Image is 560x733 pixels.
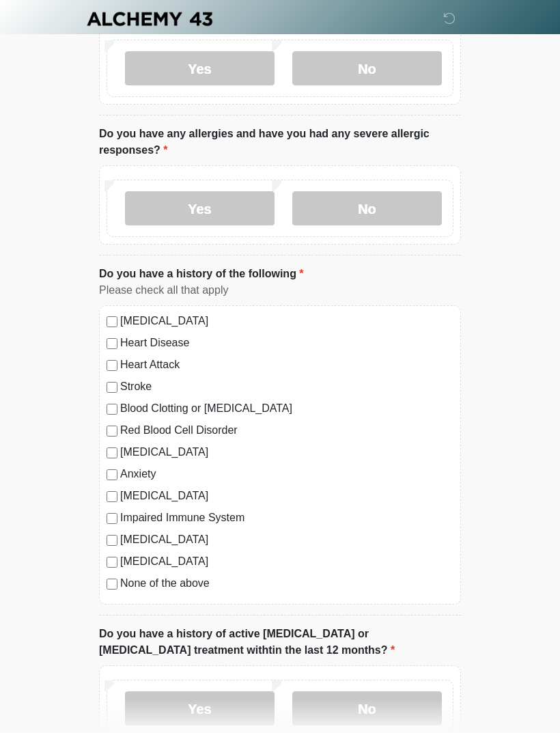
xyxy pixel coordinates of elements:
label: Stroke [120,378,453,395]
label: Anxiety [120,466,453,482]
label: Yes [125,191,275,225]
input: [MEDICAL_DATA] [107,447,117,458]
label: None of the above [120,575,453,592]
label: Impaired Immune System [120,510,453,526]
input: Impaired Immune System [107,513,117,524]
label: Blood Clotting or [MEDICAL_DATA] [120,400,453,417]
input: [MEDICAL_DATA] [107,535,117,546]
label: Do you have any allergies and have you had any severe allergic responses? [99,126,461,158]
label: Yes [125,691,275,725]
label: [MEDICAL_DATA] [120,531,453,548]
img: Alchemy 43 Logo [85,10,214,27]
label: Do you have a history of the following [99,266,304,282]
label: No [292,191,442,225]
label: No [292,51,442,85]
label: Yes [125,51,275,85]
input: Blood Clotting or [MEDICAL_DATA] [107,404,117,415]
label: [MEDICAL_DATA] [120,444,453,460]
input: Anxiety [107,469,117,480]
input: [MEDICAL_DATA] [107,557,117,568]
label: Heart Attack [120,357,453,373]
label: Do you have a history of active [MEDICAL_DATA] or [MEDICAL_DATA] treatment withtin the last 12 mo... [99,626,461,659]
label: [MEDICAL_DATA] [120,488,453,504]
input: Heart Disease [107,338,117,349]
input: Red Blood Cell Disorder [107,426,117,437]
label: No [292,691,442,725]
label: [MEDICAL_DATA] [120,313,453,329]
input: [MEDICAL_DATA] [107,316,117,327]
label: Heart Disease [120,335,453,351]
input: Heart Attack [107,360,117,371]
div: Please check all that apply [99,282,461,299]
input: None of the above [107,579,117,590]
label: Red Blood Cell Disorder [120,422,453,439]
label: [MEDICAL_DATA] [120,553,453,570]
input: [MEDICAL_DATA] [107,491,117,502]
input: Stroke [107,382,117,393]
